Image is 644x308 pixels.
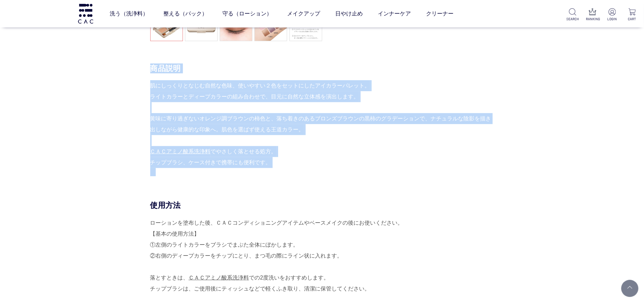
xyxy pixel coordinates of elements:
[150,200,494,210] div: 使用方法
[150,217,494,305] div: ローションを塗布した後、ＣＡＣコンディショニングアイテムやベースメイクの後にお使いください。 【基本の使用方法】 ①左側のライトカラーをブラシでまぶた全体にぼかします。 ②右側のディープカラーを...
[189,275,249,281] a: ＣＡＣアミノ酸系洗浄料
[606,8,619,22] a: LOGIN
[626,16,638,22] p: CART
[626,8,638,22] a: CART
[110,4,148,23] a: 洗う（洗浄料）
[426,4,454,23] a: クリーナー
[378,4,411,23] a: インナーケア
[566,16,579,22] p: SEARCH
[163,4,207,23] a: 整える（パック）
[287,4,320,23] a: メイクアップ
[586,16,599,22] p: RANKING
[222,4,272,23] a: 守る（ローション）
[150,63,494,73] div: 商品説明
[606,16,619,22] p: LOGIN
[586,8,599,22] a: RANKING
[566,8,579,22] a: SEARCH
[77,4,94,23] img: logo
[335,4,363,23] a: 日やけ止め
[150,149,211,154] a: ＣＡＣアミノ酸系洗浄料
[150,80,494,168] div: 肌にしっくりとなじむ自然な色味、使いやすい２色をセットにしたアイカラーパレット。 ライトカラーとディープカラーの組み合わせで、目元に自然な立体感を演出します。 黄味に寄り過ぎないオレンジ調ブラウ...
